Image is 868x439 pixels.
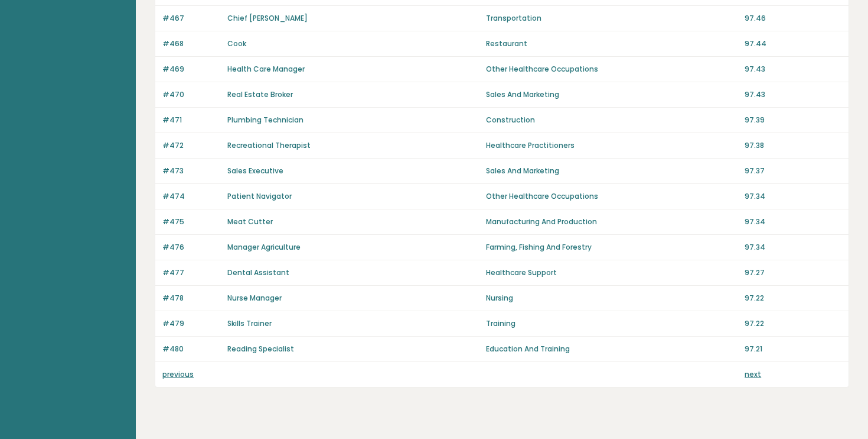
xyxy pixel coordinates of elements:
a: Skills Trainer [227,318,272,328]
a: Nurse Manager [227,293,282,303]
a: Plumbing Technician [227,115,304,125]
p: 97.46 [745,13,841,24]
p: Construction [486,115,738,125]
p: #476 [162,242,220,253]
p: #477 [162,267,220,278]
p: 97.22 [745,318,841,329]
p: 97.34 [745,242,841,253]
p: 97.44 [745,38,841,49]
p: Training [486,318,738,329]
p: Healthcare Support [486,267,738,278]
p: #467 [162,13,220,24]
p: Nursing [486,293,738,304]
p: #475 [162,217,220,227]
a: Manager Agriculture [227,242,301,252]
p: 97.27 [745,267,841,278]
p: 97.43 [745,89,841,100]
p: Other Healthcare Occupations [486,191,738,202]
p: Other Healthcare Occupations [486,64,738,75]
p: Education And Training [486,344,738,354]
p: Sales And Marketing [486,89,738,100]
a: previous [162,369,194,379]
a: Cook [227,38,246,49]
p: #473 [162,166,220,176]
p: 97.37 [745,166,841,176]
a: Recreational Therapist [227,140,311,150]
p: Farming, Fishing And Forestry [486,242,738,253]
p: #474 [162,191,220,202]
p: #472 [162,140,220,151]
a: Patient Navigator [227,191,292,201]
a: Meat Cutter [227,217,273,227]
p: #478 [162,293,220,304]
p: #471 [162,115,220,125]
p: 97.34 [745,191,841,202]
a: Sales Executive [227,166,283,176]
p: 97.22 [745,293,841,304]
a: next [745,369,761,379]
p: #470 [162,89,220,100]
a: Chief [PERSON_NAME] [227,13,308,23]
p: #469 [162,64,220,75]
p: 97.21 [745,344,841,354]
a: Real Estate Broker [227,89,293,99]
p: #480 [162,344,220,354]
p: 97.34 [745,217,841,227]
p: 97.38 [745,140,841,151]
p: 97.43 [745,64,841,75]
p: Sales And Marketing [486,166,738,176]
a: Reading Specialist [227,344,294,354]
a: Dental Assistant [227,267,289,277]
p: 97.39 [745,115,841,125]
p: Manufacturing And Production [486,217,738,227]
a: Health Care Manager [227,64,305,74]
p: #479 [162,318,220,329]
p: Transportation [486,13,738,24]
p: #468 [162,38,220,49]
p: Healthcare Practitioners [486,140,738,151]
p: Restaurant [486,38,738,49]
